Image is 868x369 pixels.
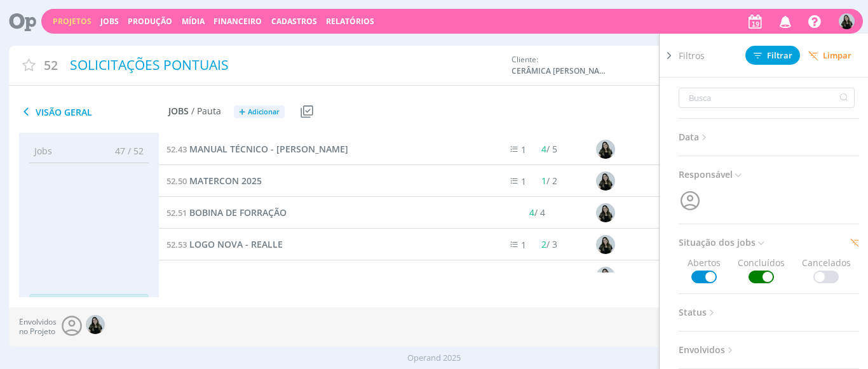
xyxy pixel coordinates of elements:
span: 2 [521,271,526,283]
span: LOGO NOVA - REALLE [189,238,283,250]
span: 52.55 [166,271,187,282]
span: 52.50 [166,175,187,187]
span: Cadastros [271,16,317,27]
span: 2 [541,238,546,250]
span: Jobs [34,144,52,158]
span: BANNER GERAL EVENTOS [189,270,299,282]
a: 52.55BANNER GERAL EVENTOS [166,269,299,283]
img: V [595,203,614,222]
button: Jobs [97,17,123,27]
img: V [595,140,614,159]
img: V [595,235,614,254]
button: V [838,10,855,32]
a: Financeiro [214,16,262,27]
span: Jobs [168,106,189,117]
img: V [595,171,614,191]
a: 52.53LOGO NOVA - REALLE [166,238,283,252]
button: Financeiro [210,17,266,27]
span: Data [679,129,710,145]
span: CERÂMICA [PERSON_NAME] LTDA [512,65,607,77]
span: / 5 [541,143,557,155]
span: Concluídos [738,256,785,283]
span: 52.51 [166,207,187,218]
a: 52.50MATERCON 2025 [166,174,262,188]
button: Cadastros [268,17,321,27]
a: Jobs [100,16,119,27]
button: Produção [124,17,176,27]
span: Situação dos jobs [679,234,766,251]
span: 1 [521,239,526,251]
span: 4 [541,143,546,155]
span: 1 [541,270,546,282]
a: Produção [128,16,172,27]
a: Relatórios [326,16,374,27]
button: Relatórios [322,17,378,27]
button: Mídia [178,17,208,27]
span: MANUAL TÉCNICO - [PERSON_NAME] [189,143,348,155]
button: Projetos [49,17,95,27]
a: Mídia [182,16,205,27]
a: Projetos [53,16,92,27]
span: / 4 [529,206,545,218]
span: 52.53 [166,239,187,250]
div: SOLICITAÇÕES PONTUAIS [65,51,505,80]
span: MATERCON 2025 [189,175,262,187]
span: 52 [44,56,58,74]
span: Envolvidos no Projeto [19,318,57,336]
img: V [839,13,855,29]
span: / 2 [541,175,557,187]
a: 52.43MANUAL TÉCNICO - [PERSON_NAME] [166,142,348,156]
input: Busca [679,88,855,108]
span: Adicionar [248,108,280,116]
span: Responsável [679,166,743,183]
span: + [239,105,245,119]
span: Status [679,304,717,321]
span: 47 / 52 [105,144,144,158]
span: Cancelados [802,256,851,283]
img: V [86,315,105,334]
button: +Adicionar [234,105,285,119]
img: V [595,267,614,286]
span: / Pauta [191,106,221,117]
span: 1 [521,144,526,156]
span: 1 [541,175,546,187]
span: Abertos [688,256,721,283]
div: Cliente: [512,54,712,77]
span: 1 [521,175,526,187]
span: / 3 [541,238,557,250]
span: 52.43 [166,144,187,155]
a: 52.51BOBINA DE FORRAÇÃO [166,206,287,220]
span: Visão Geral [19,104,168,119]
span: / 3 [541,270,557,282]
span: 4 [529,206,534,218]
span: BOBINA DE FORRAÇÃO [189,206,287,218]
